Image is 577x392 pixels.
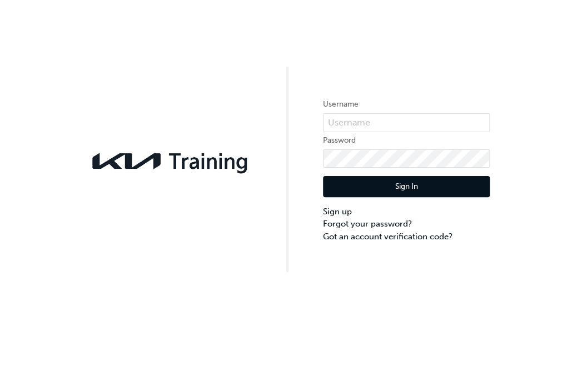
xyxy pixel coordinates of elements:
[87,146,254,176] img: kia-training
[323,134,490,147] label: Password
[323,205,490,218] a: Sign up
[323,176,490,197] button: Sign In
[323,113,490,132] input: Username
[323,230,490,243] a: Got an account verification code?
[323,218,490,230] a: Forgot your password?
[323,98,490,111] label: Username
